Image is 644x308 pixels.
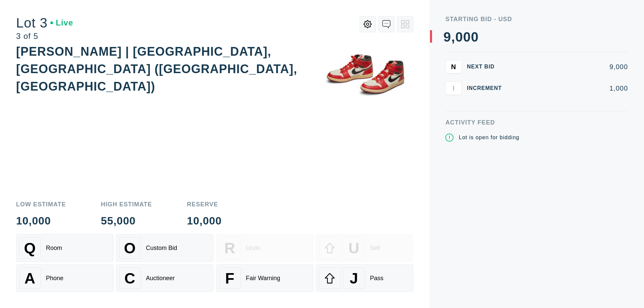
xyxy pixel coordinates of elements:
[216,234,313,262] button: RUndo
[146,245,177,252] div: Custom Bid
[16,264,113,292] button: APhone
[101,215,152,226] div: 55,000
[187,215,222,226] div: 10,000
[187,201,222,207] div: Reserve
[246,245,260,252] div: Undo
[463,30,471,44] div: 0
[16,45,297,93] div: [PERSON_NAME] | [GEOGRAPHIC_DATA], [GEOGRAPHIC_DATA] ([GEOGRAPHIC_DATA], [GEOGRAPHIC_DATA])
[46,275,63,282] div: Phone
[216,264,313,292] button: FFair Warning
[370,245,380,252] div: Sell
[451,63,456,70] span: N
[350,270,358,287] span: J
[316,264,413,292] button: JPass
[455,30,463,44] div: 0
[445,82,462,95] button: I
[24,240,36,257] span: Q
[16,16,73,30] div: Lot 3
[316,234,413,262] button: USell
[24,270,35,287] span: A
[513,85,628,92] div: 1,000
[459,134,519,142] div: Lot is open for bidding
[124,240,136,257] span: O
[146,275,175,282] div: Auctioneer
[445,119,628,125] div: Activity Feed
[116,264,213,292] button: CAuctioneer
[101,201,152,207] div: High Estimate
[348,240,359,257] span: U
[16,32,73,40] div: 3 of 5
[224,240,235,257] span: R
[124,270,135,287] span: C
[445,60,462,73] button: N
[246,275,280,282] div: Fair Warning
[116,234,213,262] button: OCustom Bid
[16,215,66,226] div: 10,000
[452,84,454,92] span: I
[467,86,507,91] div: Increment
[467,64,507,69] div: Next Bid
[451,30,455,164] div: ,
[225,270,234,287] span: F
[16,234,113,262] button: QRoom
[443,30,451,44] div: 9
[16,201,66,207] div: Low Estimate
[513,63,628,70] div: 9,000
[471,30,479,44] div: 0
[50,19,73,27] div: Live
[445,16,628,22] div: Starting Bid - USD
[46,245,62,252] div: Room
[370,275,383,282] div: Pass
